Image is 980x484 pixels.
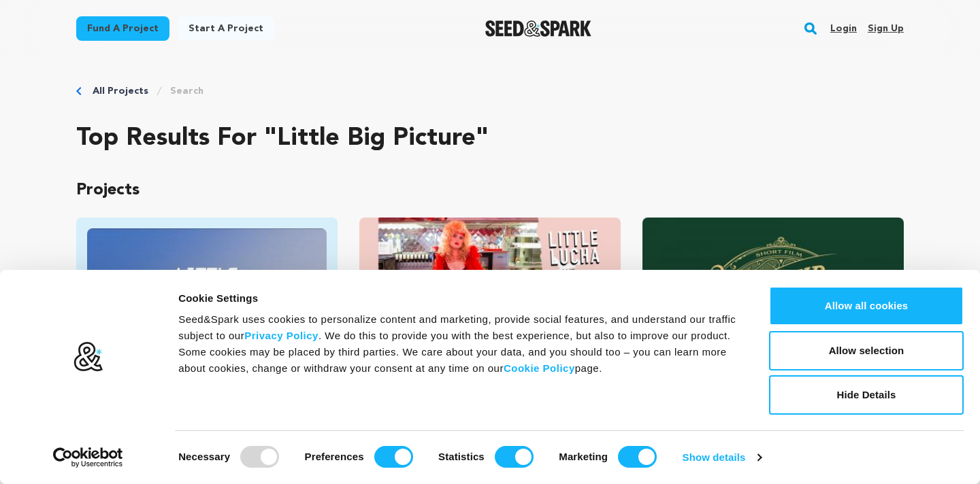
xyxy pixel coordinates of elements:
[485,20,592,37] img: Seed&Spark Logo Dark Mode
[29,447,148,468] a: Usercentrics Cookiebot - opens in a new window
[93,84,148,98] a: All Projects
[178,311,738,377] div: Seed&Spark uses cookies to personalize content and marketing, provide social features, and unders...
[178,290,738,307] div: Cookie Settings
[559,451,608,462] strong: Marketing
[76,84,904,98] div: Breadcrumb
[683,447,762,468] a: Show details
[830,18,857,39] a: Login
[868,18,904,39] a: Sign up
[438,451,485,462] strong: Statistics
[178,451,230,462] strong: Necessary
[73,341,103,373] img: logo
[504,362,575,374] a: Cookie Policy
[305,451,364,462] strong: Preferences
[178,440,178,441] legend: Consent Selection
[76,125,904,152] h2: Top results for "little big picture"
[485,20,592,37] a: Seed&Spark Homepage
[769,375,964,415] button: Hide Details
[769,331,964,370] button: Allow selection
[170,84,203,98] a: Search
[244,330,318,341] a: Privacy Policy
[769,286,964,326] button: Allow all cookies
[76,16,169,41] a: Fund a project
[76,179,904,201] p: Projects
[178,16,274,41] a: Start a project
